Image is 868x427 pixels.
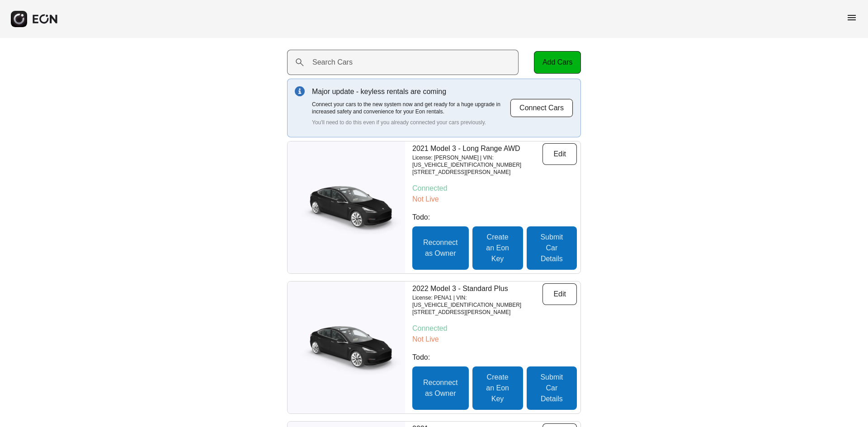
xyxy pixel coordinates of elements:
[527,366,577,410] button: Submit Car Details
[412,194,577,205] p: Not Live
[288,178,405,237] img: car
[412,226,469,270] button: Reconnect as Owner
[412,154,542,169] p: License: [PERSON_NAME] | VIN: [US_VEHICLE_IDENTIFICATION_NUMBER]
[412,334,577,345] p: Not Live
[412,212,577,223] p: Todo:
[412,294,542,309] p: License: PENA1 | VIN: [US_VEHICLE_IDENTIFICATION_NUMBER]
[412,352,577,363] p: Todo:
[542,283,577,305] button: Edit
[472,366,523,410] button: Create an Eon Key
[412,143,542,154] p: 2021 Model 3 - Long Range AWD
[527,226,577,270] button: Submit Car Details
[542,143,577,165] button: Edit
[412,169,542,176] p: [STREET_ADDRESS][PERSON_NAME]
[312,101,510,115] p: Connect your cars to the new system now and get ready for a huge upgrade in increased safety and ...
[510,99,573,117] button: Connect Cars
[412,323,577,334] p: Connected
[412,309,542,316] p: [STREET_ADDRESS][PERSON_NAME]
[312,119,510,126] p: You'll need to do this even if you already connected your cars previously.
[312,57,353,68] label: Search Cars
[534,51,581,74] button: Add Cars
[412,366,469,410] button: Reconnect as Owner
[846,12,857,23] span: menu
[312,86,510,97] p: Major update - keyless rentals are coming
[412,183,577,194] p: Connected
[412,283,542,294] p: 2022 Model 3 - Standard Plus
[288,318,405,377] img: car
[295,86,305,96] img: info
[472,226,523,270] button: Create an Eon Key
